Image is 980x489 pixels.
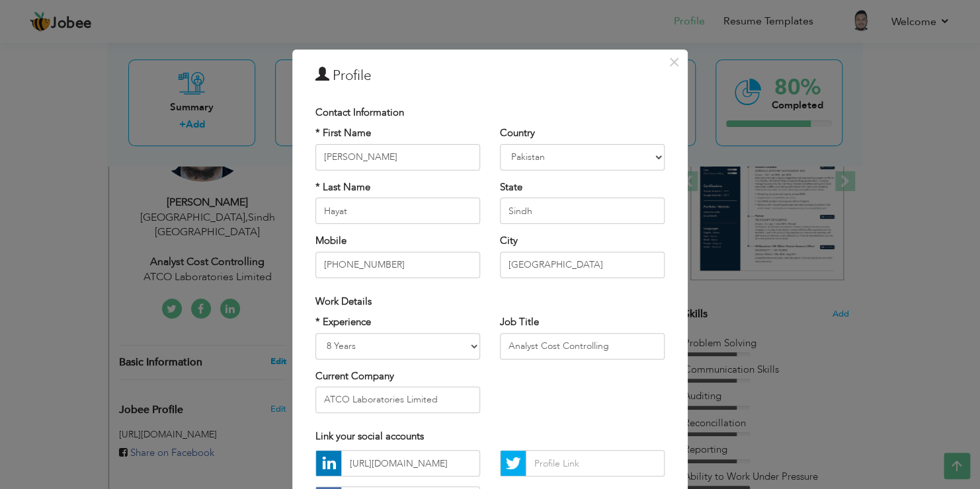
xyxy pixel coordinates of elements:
[315,106,404,119] span: Contact Information
[500,126,535,140] label: Country
[663,52,684,73] button: Close
[315,66,665,86] h3: Profile
[315,369,394,383] label: Current Company
[500,315,539,329] label: Job Title
[315,430,424,443] span: Link your social accounts
[315,295,372,308] span: Work Details
[316,451,341,476] img: linkedin
[501,451,526,476] img: Twitter
[315,126,371,140] label: * First Name
[669,50,680,74] span: ×
[341,450,480,476] input: Profile Link
[500,234,518,248] label: City
[315,180,370,194] label: * Last Name
[315,315,371,329] label: * Experience
[526,450,665,476] input: Profile Link
[500,180,522,194] label: State
[315,234,347,248] label: Mobile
